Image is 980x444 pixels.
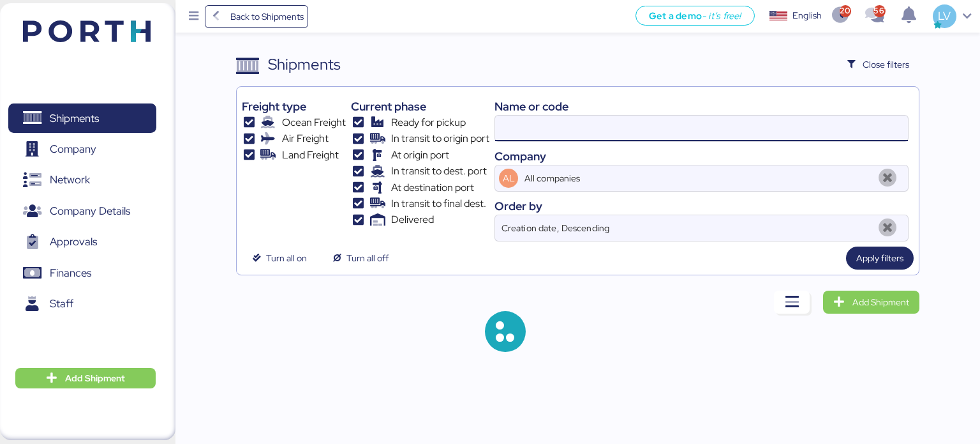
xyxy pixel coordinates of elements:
[391,196,486,211] span: In transit to final dest.
[268,53,341,76] div: Shipments
[242,98,346,115] div: Freight type
[494,197,909,215] div: Order by
[282,148,339,163] span: Land Freight
[8,289,156,319] a: Staff
[391,180,474,195] span: At destination port
[391,148,449,163] span: At origin port
[391,131,489,146] span: In transit to origin port
[8,227,156,257] a: Approvals
[50,264,91,282] span: Finances
[50,202,130,220] span: Company Details
[50,233,97,251] span: Approvals
[322,247,399,270] button: Turn all off
[50,171,90,189] span: Network
[863,57,909,72] span: Close filters
[391,212,434,227] span: Delivered
[494,148,909,165] div: Company
[494,98,909,115] div: Name or code
[183,6,205,27] button: Menu
[856,250,903,266] span: Apply filters
[792,9,822,22] div: English
[282,131,329,146] span: Air Freight
[65,371,125,386] span: Add Shipment
[230,9,304,24] span: Back to Shipments
[837,53,920,76] button: Close filters
[50,109,99,128] span: Shipments
[8,165,156,195] a: Network
[8,259,156,288] a: Finances
[8,103,156,133] a: Shipments
[938,8,951,24] span: LV
[15,368,156,388] button: Add Shipment
[346,250,389,266] span: Turn all off
[351,98,489,115] div: Current phase
[242,247,317,270] button: Turn all on
[50,140,96,158] span: Company
[8,135,156,164] a: Company
[282,115,346,130] span: Ocean Freight
[50,295,73,313] span: Staff
[852,295,909,310] span: Add Shipment
[823,291,919,314] a: Add Shipment
[503,171,515,185] span: AL
[846,247,914,270] button: Apply filters
[391,164,487,179] span: In transit to dest. port
[205,5,309,28] a: Back to Shipments
[8,197,156,226] a: Company Details
[391,115,466,130] span: Ready for pickup
[522,165,872,191] input: AL
[266,250,307,266] span: Turn all on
